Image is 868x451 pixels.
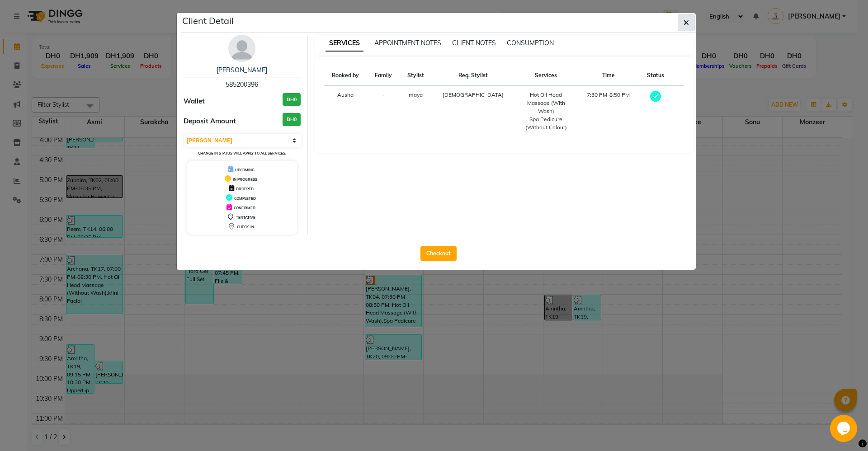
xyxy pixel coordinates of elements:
span: SERVICES [325,35,363,52]
span: COMPLETED [234,196,256,201]
span: maya [409,91,423,98]
span: [DEMOGRAPHIC_DATA] [443,91,504,98]
td: 7:30 PM-8:50 PM [577,85,640,137]
a: [PERSON_NAME] [217,66,267,74]
td: - [368,85,400,137]
small: Change in status will apply to all services. [198,151,286,155]
span: IN PROGRESS [233,177,257,182]
span: CONSUMPTION [507,39,554,47]
h3: DH0 [283,93,301,106]
h5: Client Detail [182,14,234,28]
span: DROPPED [236,187,254,191]
th: Req. Stylist [432,66,515,85]
span: Deposit Amount [184,116,236,127]
span: CONFIRMED [234,206,255,210]
button: Checkout [420,246,457,261]
span: 585200396 [226,80,258,89]
span: UPCOMING [235,168,255,172]
h3: DH0 [283,113,301,126]
div: Hot Oil Head Massage (With Wash) [520,91,572,115]
span: CLIENT NOTES [452,39,496,47]
th: Time [577,66,640,85]
th: Booked by [324,66,368,85]
img: avatar [228,35,255,62]
span: TENTATIVE [236,215,255,220]
span: Wallet [184,96,205,107]
th: Stylist [400,66,431,85]
td: Ausha [324,85,368,137]
div: Spa Pedicure (Without Colour) [520,115,572,132]
iframe: chat widget [830,415,859,442]
th: Family [368,66,400,85]
span: APPOINTMENT NOTES [374,39,441,47]
span: CHECK-IN [237,225,254,229]
th: Status [640,66,672,85]
th: Services [514,66,577,85]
